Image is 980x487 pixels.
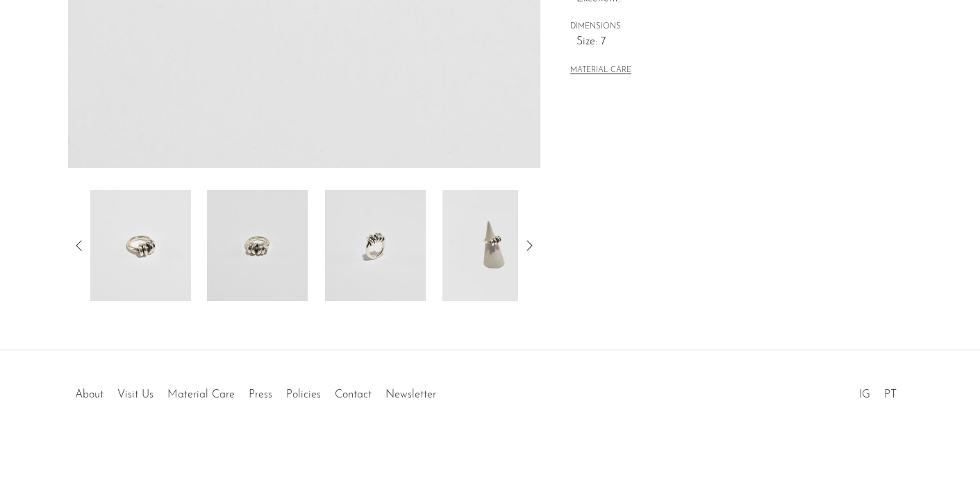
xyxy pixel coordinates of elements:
[167,389,235,400] a: Material Care
[859,389,870,400] a: IG
[286,389,321,400] a: Policies
[325,190,426,301] img: Sterling Knot Ring
[570,21,883,33] span: DIMENSIONS
[570,66,631,76] button: MATERIAL CARE
[884,389,897,400] a: PT
[249,389,272,400] a: Press
[576,33,883,51] span: Size: 7
[90,190,191,301] img: Sterling Knot Ring
[335,389,372,400] a: Contact
[117,389,153,400] a: Visit Us
[852,378,904,404] ul: Social Medias
[68,378,443,404] ul: Quick links
[442,190,543,301] img: Sterling Knot Ring
[207,190,308,301] img: Sterling Knot Ring
[75,389,103,400] a: About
